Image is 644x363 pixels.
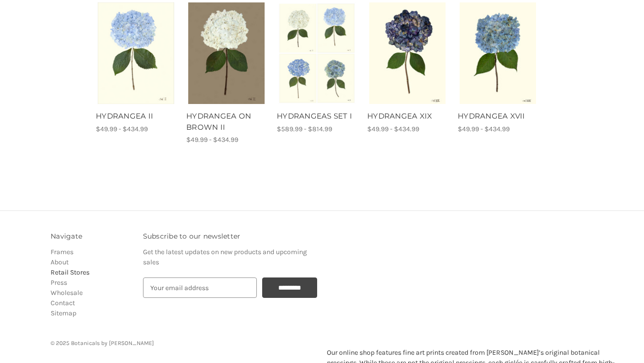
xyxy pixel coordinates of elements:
[369,2,446,104] a: HYDRANGEA XIX, Price range from $49.99 to $434.99
[97,2,175,104] a: HYDRANGEA II, Price range from $49.99 to $434.99
[186,111,267,133] a: HYDRANGEA ON BROWN II, Price range from $49.99 to $434.99
[186,136,238,144] span: $49.99 - $434.99
[51,231,133,242] h3: Navigate
[278,2,356,104] a: HYDRANGEAS SET I, Price range from $589.99 to $814.99
[367,111,447,122] a: HYDRANGEA XIX, Price range from $49.99 to $434.99
[458,125,510,133] span: $49.99 - $434.99
[51,258,69,266] a: About
[96,125,148,133] span: $49.99 - $434.99
[369,2,446,104] img: Unframed
[51,278,67,287] a: Press
[188,2,265,104] a: HYDRANGEA ON BROWN II, Price range from $49.99 to $434.99
[459,2,537,104] a: HYDRANGEA XVII, Price range from $49.99 to $434.99
[143,247,317,267] p: Get the latest updates on new products and upcoming sales
[367,125,419,133] span: $49.99 - $434.99
[97,2,175,104] img: Unframed
[278,2,356,104] img: Unframed
[96,111,176,122] a: HYDRANGEA II, Price range from $49.99 to $434.99
[51,268,89,277] a: Retail Stores
[51,289,83,297] a: Wholesale
[277,125,332,133] span: $589.99 - $814.99
[51,339,593,347] p: © 2025 Botanicals by [PERSON_NAME]
[277,111,357,122] a: HYDRANGEAS SET I, Price range from $589.99 to $814.99
[51,248,73,256] a: Frames
[143,277,257,298] input: Your email address
[458,111,538,122] a: HYDRANGEA XVII, Price range from $49.99 to $434.99
[143,231,317,242] h3: Subscribe to our newsletter
[51,309,76,317] a: Sitemap
[459,2,537,104] img: Unframed
[51,299,75,307] a: Contact
[188,2,265,104] img: Unframed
